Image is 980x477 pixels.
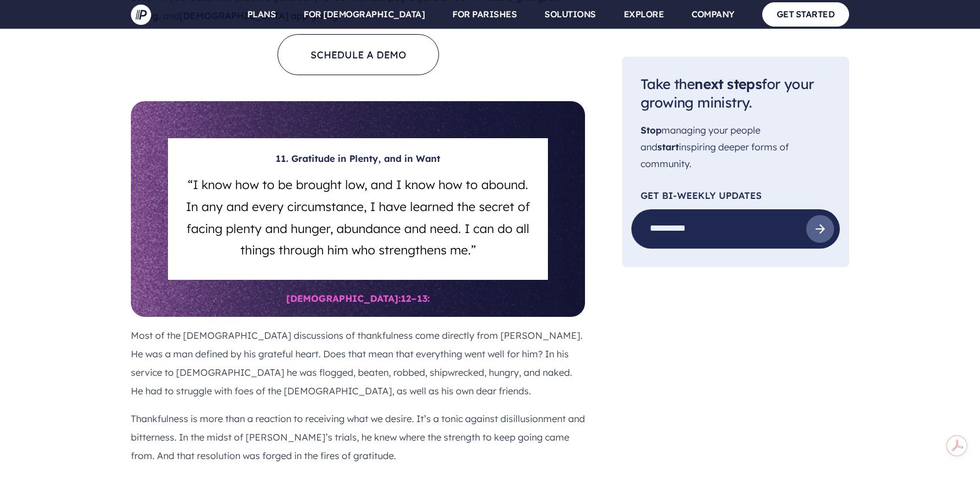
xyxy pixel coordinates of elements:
[657,141,679,153] span: start
[641,125,661,136] span: Stop
[641,75,814,112] span: Take the for your growing ministry.
[131,409,585,465] p: Thankfulness is more than a reaction to receiving what we desire. It’s a tonic against disillusio...
[641,191,831,200] p: Get Bi-Weekly Updates
[694,75,762,93] span: next steps
[762,2,850,26] a: GET STARTED
[182,169,534,261] h5: “I know how to be brought low, and I know how to abound. In any and every circumstance, I have le...
[131,326,585,400] p: Most of the [DEMOGRAPHIC_DATA] discussions of thankfulness come directly from [PERSON_NAME]. He w...
[182,152,534,169] h6: 11. Gratitude in Plenty, and in Want
[168,280,548,317] h6: [DEMOGRAPHIC_DATA]:12–13:
[277,34,439,75] a: SCHEDULE A DEMO
[641,123,831,172] p: managing your people and inspiring deeper forms of community.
